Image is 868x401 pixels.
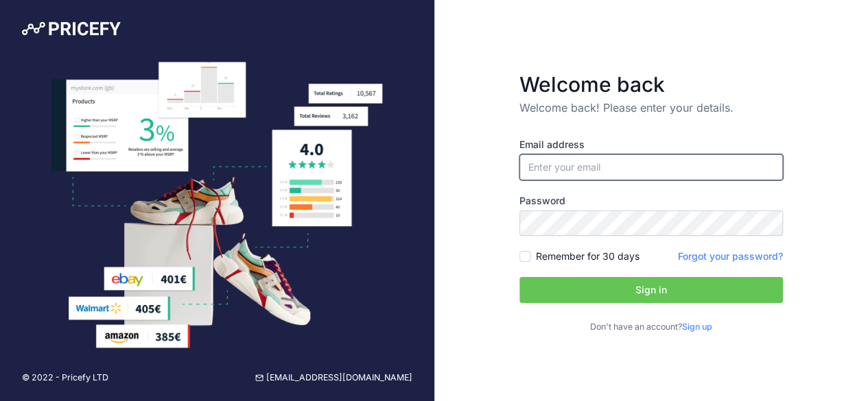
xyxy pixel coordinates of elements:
[678,250,783,262] a: Forgot your password?
[519,154,783,180] input: Enter your email
[519,138,783,151] label: Email address
[519,194,783,208] label: Password
[255,372,412,385] a: [EMAIL_ADDRESS][DOMAIN_NAME]
[519,99,783,116] p: Welcome back! Please enter your details.
[22,22,121,36] img: Pricefy
[519,277,783,303] button: Sign in
[536,250,640,263] label: Remember for 30 days
[519,321,783,334] p: Don't have an account?
[682,321,712,332] a: Sign up
[519,72,783,97] h3: Welcome back
[22,372,108,385] p: © 2022 - Pricefy LTD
